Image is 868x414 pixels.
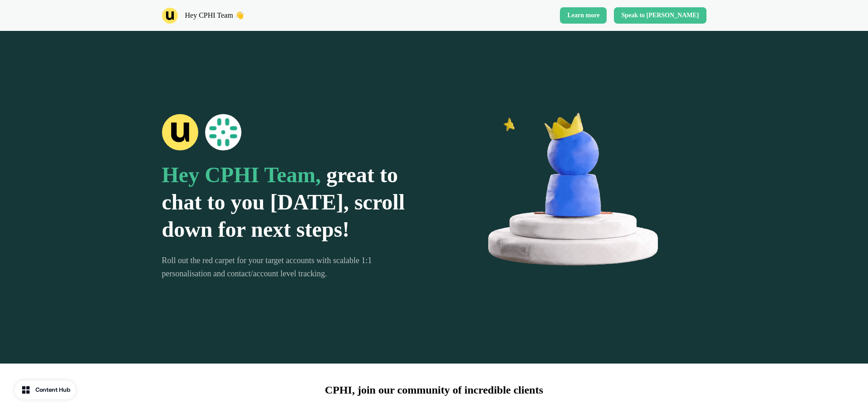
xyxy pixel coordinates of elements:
[162,256,372,278] span: Roll out the red carpet for your target accounts with scalable 1:1 personalisation and contact/ac...
[35,385,70,394] div: Content Hub
[185,10,244,21] p: Hey CPHI Team 👋
[162,163,405,241] span: great to chat to you [DATE], scroll down for next steps!
[15,380,76,399] button: Content Hub
[325,382,543,398] p: CPHI, join our community of incredible clients
[614,7,706,24] a: Speak to [PERSON_NAME]
[560,7,607,24] a: Learn more
[162,163,321,187] span: Hey CPHI Team,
